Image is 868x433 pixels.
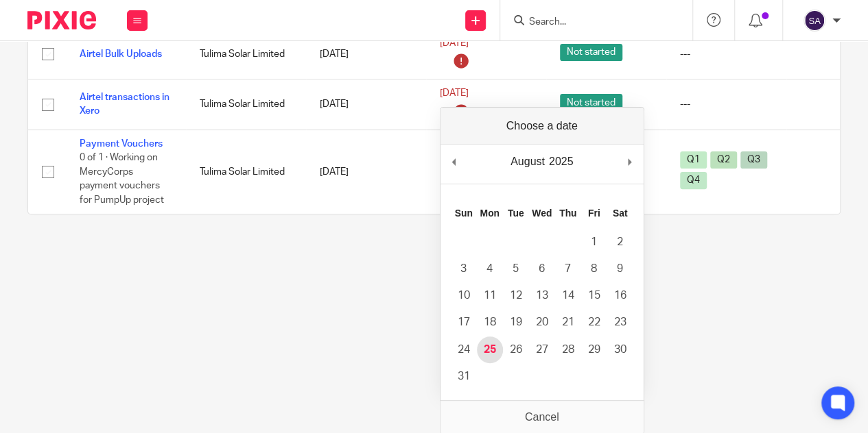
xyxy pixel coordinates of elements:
[581,336,607,363] button: 29
[547,151,576,172] div: 2025
[80,92,169,116] a: Airtel transactions in Xero
[451,336,477,363] button: 24
[559,208,576,219] abbr: Thursday
[529,256,555,282] button: 6
[80,49,162,59] a: Airtel Bulk Uploads
[581,309,607,336] button: 22
[451,282,477,309] button: 10
[555,256,581,282] button: 7
[607,229,633,256] button: 2
[680,151,707,169] span: Q1
[508,151,547,172] div: August
[581,256,607,282] button: 8
[80,139,163,149] a: Payment Vouchers
[623,151,637,172] button: Next Month
[529,336,555,363] button: 27
[477,309,503,336] button: 18
[306,79,426,130] td: [DATE]
[680,47,773,61] div: ---
[186,79,306,130] td: Tulima Solar Limited
[555,282,581,309] button: 14
[27,11,96,29] img: Pixie
[447,151,461,172] button: Previous Month
[529,309,555,336] button: 20
[740,151,767,169] span: Q3
[477,256,503,282] button: 4
[440,38,469,48] span: [DATE]
[480,208,499,219] abbr: Monday
[451,363,477,390] button: 31
[581,282,607,309] button: 15
[508,208,524,219] abbr: Tuesday
[680,97,773,111] div: ---
[503,336,529,363] button: 26
[607,282,633,309] button: 16
[581,229,607,256] button: 1
[503,256,529,282] button: 5
[560,94,622,111] span: Not started
[555,309,581,336] button: 21
[80,153,164,205] span: 0 of 1 · Working on MercyCorps payment vouchers for PumpUp project
[306,29,426,79] td: [DATE]
[528,16,651,29] input: Search
[804,10,825,32] img: svg%3E
[503,309,529,336] button: 19
[186,129,306,214] td: Tulima Solar Limited
[306,129,426,214] td: [DATE]
[503,282,529,309] button: 12
[477,282,503,309] button: 11
[186,29,306,79] td: Tulima Solar Limited
[560,44,622,61] span: Not started
[477,336,503,363] button: 25
[588,208,600,219] abbr: Friday
[680,172,707,189] span: Q4
[451,309,477,336] button: 17
[455,208,473,219] abbr: Sunday
[440,88,469,98] span: [DATE]
[532,208,552,219] abbr: Wednesday
[555,336,581,363] button: 28
[529,282,555,309] button: 13
[607,336,633,363] button: 30
[607,256,633,282] button: 9
[613,208,628,219] abbr: Saturday
[607,309,633,336] button: 23
[451,256,477,282] button: 3
[710,151,737,169] span: Q2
